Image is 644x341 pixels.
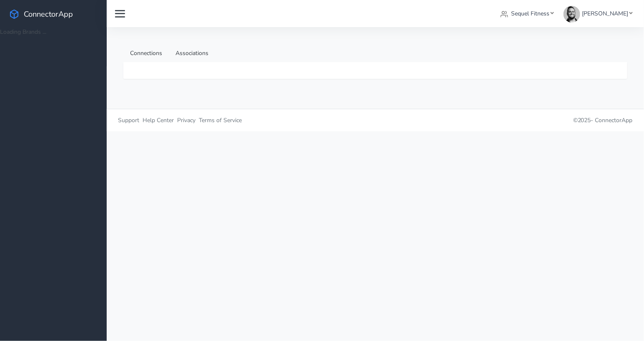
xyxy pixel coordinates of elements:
[169,44,215,63] a: Associations
[143,116,174,124] span: Help Center
[382,116,633,125] p: © 2025 -
[24,9,73,19] span: ConnectorApp
[511,10,550,18] span: Sequel Fitness
[560,6,636,21] a: [PERSON_NAME]
[199,116,242,124] span: Terms of Service
[177,116,195,124] span: Privacy
[582,10,628,18] span: [PERSON_NAME]
[595,116,633,124] span: ConnectorApp
[123,44,169,63] a: Connections
[497,6,557,21] a: Sequel Fitness
[118,116,139,124] span: Support
[564,6,580,23] img: James Carr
